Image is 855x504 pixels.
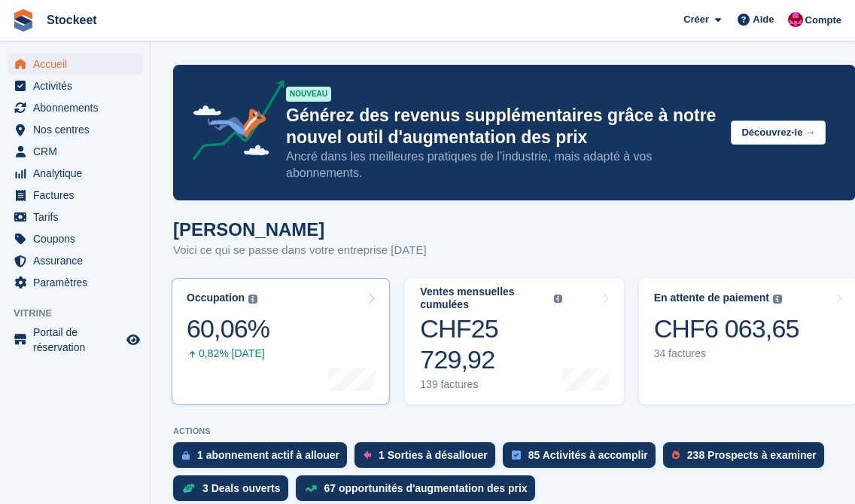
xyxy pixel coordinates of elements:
div: En attente de paiement [654,292,769,304]
a: menu [8,206,142,228]
a: menu [8,163,142,184]
div: 34 factures [654,347,799,360]
span: Vitrine [14,306,150,321]
span: Coupons [33,228,123,249]
p: Générez des revenus supplémentaires grâce à notre nouvel outil d'augmentation des prix [286,105,719,148]
button: Découvrez-le → [731,121,826,145]
span: Assurance [33,250,123,271]
img: price_increase_opportunities-93ffe204e8149a01c8c9dc8f82e8f89637d9d84a8eef4429ea346261dce0b2c0.svg [305,485,317,492]
a: menu [8,228,142,249]
a: menu [8,272,142,293]
span: Factures [33,185,123,206]
img: prospect-51fa495bee0391a8d652442698ab0144808aea92771e9ea1ae160a38d050c398.svg [672,451,680,460]
a: menu [8,53,142,75]
div: 0,82% [DATE] [187,347,269,360]
a: menu [8,97,142,118]
p: Voici ce qui se passe dans votre entreprise [DATE] [173,242,427,259]
img: stora-icon-8386f47178a22dfd0bd8f6a31ec36ba5ce8667c1dd55bd0f319d3a0aa187defe.svg [12,9,35,32]
span: Paramètres [33,272,123,293]
img: price-adjustments-announcement-icon-8257ccfd72463d97f412b2fc003d46551f7dbcb40ab6d574587a9cd5c0d94... [180,80,285,166]
div: 1 abonnement actif à allouer [197,449,339,461]
span: Activités [33,75,123,96]
a: menu [8,250,142,271]
a: menu [8,119,142,140]
span: Analytique [33,163,123,184]
a: Occupation 60,06% 0,82% [DATE] [172,278,390,405]
a: menu [8,185,142,206]
a: menu [8,75,142,96]
div: 60,06% [187,313,269,344]
a: Stockeet [41,8,103,32]
img: task-75834270c22a3079a89374b754ae025e5fb1db73e45f91037f5363f120a921f8.svg [512,451,521,460]
div: 1 Sorties à désallouer [379,449,488,461]
span: Créer [683,12,709,27]
a: 85 Activités à accomplir [503,442,663,475]
div: 139 factures [420,378,561,391]
p: Ancré dans les meilleures pratiques de l’industrie, mais adapté à vos abonnements. [286,148,719,182]
div: 67 opportunités d'augmentation des prix [324,482,528,494]
span: CRM [33,141,123,162]
a: Ventes mensuelles cumulées CHF25 729,92 139 factures [405,278,623,405]
a: 1 Sorties à désallouer [354,442,503,475]
div: CHF25 729,92 [420,313,561,375]
span: Nos centres [33,119,123,140]
a: 1 abonnement actif à allouer [173,442,354,475]
div: Ventes mensuelles cumulées [420,286,550,311]
div: CHF6 063,65 [654,313,799,344]
div: 3 Deals ouverts [202,482,281,494]
a: 238 Prospects à examiner [663,442,832,475]
img: active_subscription_to_allocate_icon-d502201f5373d7db506a760aba3b589e785aa758c864c3986d89f69b8ff3... [182,451,190,460]
img: move_outs_to_deallocate_icon-f764333ba52eb49d3ac5e1228854f67142a1ed5810a6f6cc68b1a99e826820c5.svg [364,451,371,460]
a: menu [8,141,142,162]
div: NOUVEAU [286,87,331,102]
div: 85 Activités à accomplir [528,449,648,461]
a: Boutique d'aperçu [124,331,142,349]
span: Portail de réservation [33,325,123,355]
span: Aide [753,12,774,27]
span: Compte [805,13,841,28]
div: Occupation [187,292,245,304]
span: Accueil [33,53,123,75]
span: Abonnements [33,97,123,118]
h1: [PERSON_NAME] [173,219,427,240]
img: icon-info-grey-7440780725fd019a000dd9b08b2336e03edf1995a4989e88bcd33f0948082b44.svg [554,295,562,303]
img: Valentin BURDET [788,12,803,27]
img: icon-info-grey-7440780725fd019a000dd9b08b2336e03edf1995a4989e88bcd33f0948082b44.svg [248,295,257,304]
span: Tarifs [33,206,123,228]
img: icon-info-grey-7440780725fd019a000dd9b08b2336e03edf1995a4989e88bcd33f0948082b44.svg [773,295,782,304]
img: deal-1b604bf984904fb50ccaf53a9ad4b4a5d6e5aea283cecdc64d6e3604feb123c2.svg [182,483,195,493]
a: menu [8,325,142,355]
div: 238 Prospects à examiner [687,449,817,461]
